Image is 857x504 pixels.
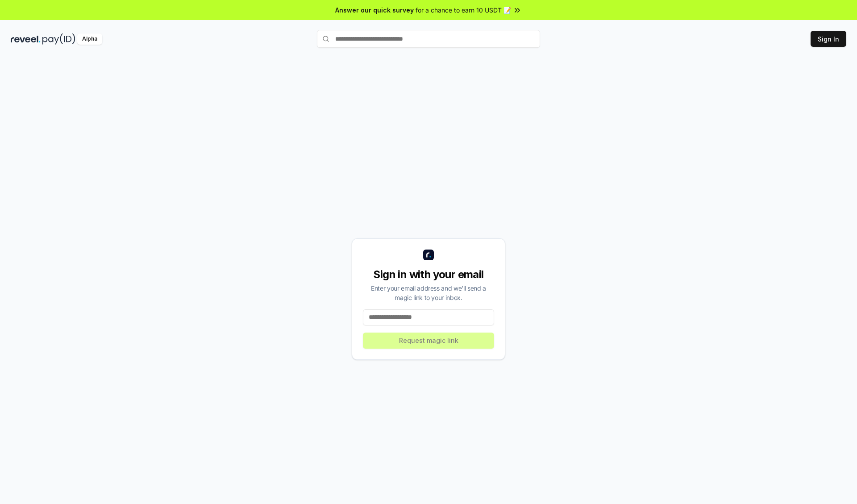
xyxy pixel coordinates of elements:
img: logo_small [423,250,434,260]
span: for a chance to earn 10 USDT 📝 [416,5,511,15]
span: Answer our quick survey [335,5,414,15]
button: Sign In [811,31,846,47]
div: Enter your email address and we’ll send a magic link to your inbox. [363,283,494,302]
div: Alpha [77,33,102,45]
img: reveel_dark [11,33,41,45]
div: Sign in with your email [363,267,494,282]
img: pay_id [42,33,75,45]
